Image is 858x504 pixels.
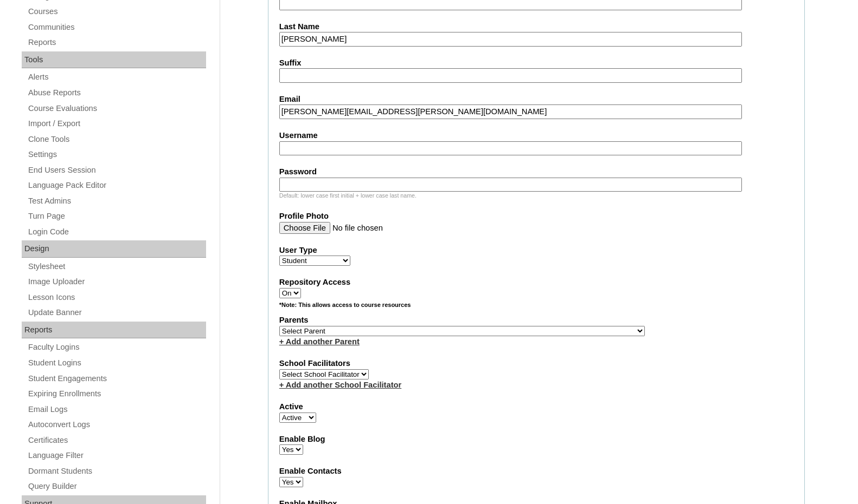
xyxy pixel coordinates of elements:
[27,434,206,447] a: Certificates
[27,163,206,177] a: End Users Session
[27,194,206,208] a: Test Admins
[27,117,206,130] a: Import / Export
[279,358,793,369] label: School Facilitators
[279,277,793,288] label: Repository Access
[27,179,206,192] a: Language Pack Editor
[279,94,793,105] label: Email
[27,387,206,401] a: Expiring Enrollments
[279,192,793,200] div: Default: lower case first initial + lower case last name.
[279,130,793,141] label: Username
[27,275,206,289] a: Image Uploader
[279,166,793,178] label: Password
[279,337,360,346] a: + Add another Parent
[27,372,206,385] a: Student Engagements
[22,51,206,69] div: Tools
[27,36,206,49] a: Reports
[27,291,206,304] a: Lesson Icons
[279,301,793,315] div: *Note: This allows access to course resources
[27,5,206,18] a: Courses
[27,70,206,84] a: Alerts
[279,21,793,32] label: Last Name
[279,401,793,413] label: Active
[27,210,206,223] a: Turn Page
[279,381,401,389] a: + Add another School Facilitator
[27,464,206,478] a: Dormant Students
[27,418,206,431] a: Autoconvert Logs
[27,403,206,416] a: Email Logs
[22,240,206,258] div: Design
[27,102,206,115] a: Course Evaluations
[279,466,793,477] label: Enable Contacts
[279,211,793,222] label: Profile Photo
[27,480,206,493] a: Query Builder
[279,57,793,69] label: Suffix
[27,133,206,146] a: Clone Tools
[27,260,206,273] a: Stylesheet
[27,449,206,462] a: Language Filter
[27,86,206,100] a: Abuse Reports
[279,434,793,445] label: Enable Blog
[27,148,206,161] a: Settings
[27,21,206,34] a: Communities
[27,356,206,370] a: Student Logins
[22,322,206,339] div: Reports
[27,341,206,354] a: Faculty Logins
[279,315,793,326] label: Parents
[27,225,206,239] a: Login Code
[279,245,793,256] label: User Type
[27,306,206,319] a: Update Banner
